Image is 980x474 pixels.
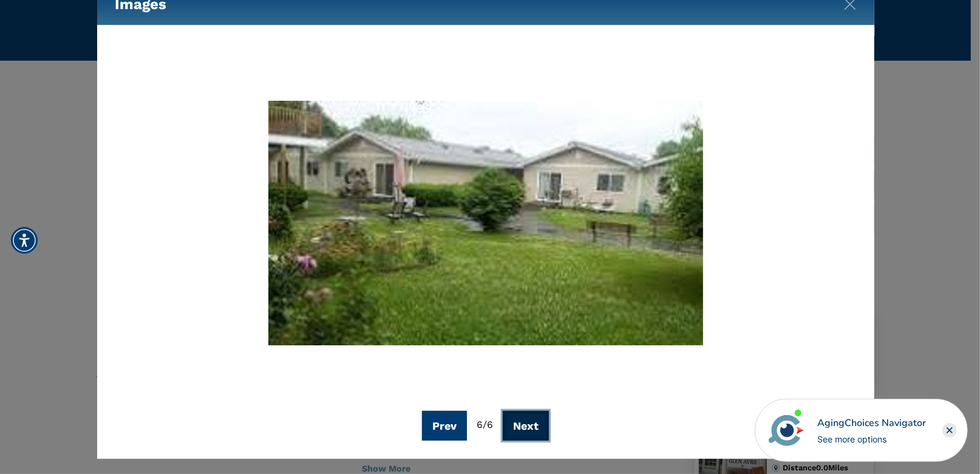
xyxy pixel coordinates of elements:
[477,419,493,430] span: 6 / 6
[503,411,549,441] button: Next
[942,423,957,438] div: Close
[11,227,38,254] div: Accessibility Menu
[422,411,467,441] button: Prev
[817,433,926,445] div: See more options
[766,410,807,451] img: avatar
[268,101,703,345] img: 73bb9fde-91f2-46dd-aa42-73a1b1e3ddd1.jpg
[817,416,926,430] div: AgingChoices Navigator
